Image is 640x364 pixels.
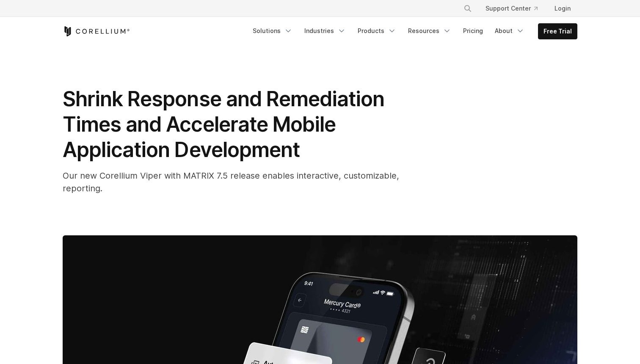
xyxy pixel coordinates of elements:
[548,1,577,16] a: Login
[63,26,130,36] a: Corellium Home
[479,1,544,16] a: Support Center
[490,23,530,39] a: About
[248,23,298,39] a: Solutions
[248,23,577,39] div: Navigation Menu
[299,23,351,39] a: Industries
[460,1,475,16] button: Search
[63,171,399,193] span: Our new Corellium Viper with MATRIX 7.5 release enables interactive, customizable, reporting.
[353,23,401,39] a: Products
[453,1,577,16] div: Navigation Menu
[458,23,488,39] a: Pricing
[403,23,456,39] a: Resources
[538,24,577,39] a: Free Trial
[63,86,384,162] span: Shrink Response and Remediation Times and Accelerate Mobile Application Development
